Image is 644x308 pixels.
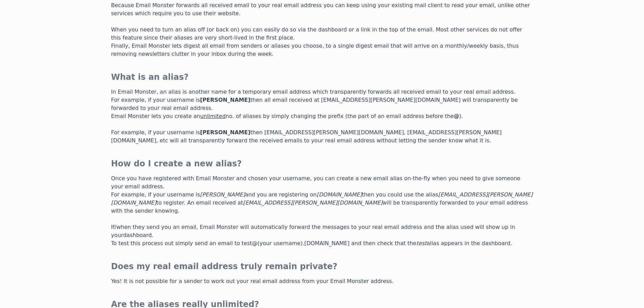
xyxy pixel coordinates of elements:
[200,113,225,119] u: unlimited
[317,191,362,198] i: [DOMAIN_NAME]
[200,191,245,198] i: [PERSON_NAME]
[454,113,459,119] b: @
[416,240,427,246] i: test
[111,277,533,285] p: Yes! It is not possible for a sender to work out your real email address from your Email Monster ...
[243,199,383,206] i: [EMAIL_ADDRESS][PERSON_NAME][DOMAIN_NAME]
[111,88,533,145] p: In Email Monster, an alias is another name for a temporary email address which transparently forw...
[111,261,533,272] h3: Does my real email address truly remain private?
[200,97,251,103] b: [PERSON_NAME]
[123,232,152,238] a: dashboard
[111,174,533,223] p: Once you have registered with Email Monster and chosen your username, you can create a new email ...
[111,158,533,169] h3: How do I create a new alias?
[111,72,533,82] h3: What is an alias?
[111,239,533,247] p: To test this process out simply send an email to test@(your username).[DOMAIN_NAME] and then chec...
[200,129,251,136] b: [PERSON_NAME]
[111,223,533,239] p: If/when they send you an email, Email Monster will automatically forward the messages to your rea...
